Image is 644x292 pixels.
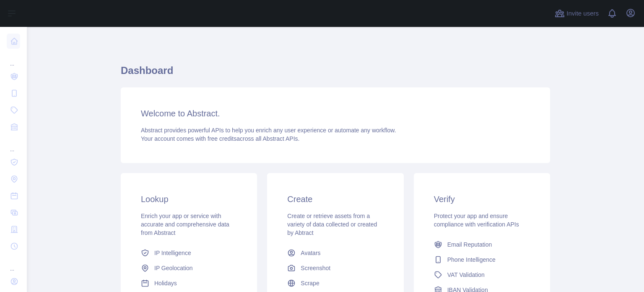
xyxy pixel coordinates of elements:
[7,255,20,272] div: ...
[138,245,240,260] a: IP Intelligence
[287,213,377,236] span: Create or retrieve assets from a variety of data collected or created by Abtract
[301,279,319,287] span: Scrape
[208,135,236,142] span: free credits
[431,267,533,282] a: VAT Validation
[141,135,299,142] span: Your account comes with across all Abstract APIs.
[154,249,191,257] span: IP Intelligence
[154,279,177,287] span: Holidays
[447,255,496,264] span: Phone Intelligence
[7,50,20,67] div: ...
[434,213,519,228] span: Protect your app and ensure compliance with verification APIs
[141,213,229,236] span: Enrich your app or service with accurate and comprehensive data from Abstract
[447,271,485,279] span: VAT Validation
[284,260,387,276] a: Screenshot
[141,108,530,119] h3: Welcome to Abstract.
[431,237,533,252] a: Email Reputation
[301,249,320,257] span: Avatars
[301,264,330,272] span: Screenshot
[141,127,396,134] span: Abstract provides powerful APIs to help you enrich any user experience or automate any workflow.
[284,276,387,291] a: Scrape
[566,9,599,18] span: Invite users
[284,245,387,260] a: Avatars
[553,7,600,20] button: Invite users
[431,252,533,267] a: Phone Intelligence
[447,240,492,249] span: Email Reputation
[141,193,237,205] h3: Lookup
[138,276,240,291] a: Holidays
[154,264,193,272] span: IP Geolocation
[7,136,20,153] div: ...
[138,260,240,276] a: IP Geolocation
[434,193,530,205] h3: Verify
[287,193,383,205] h3: Create
[121,64,550,84] h1: Dashboard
